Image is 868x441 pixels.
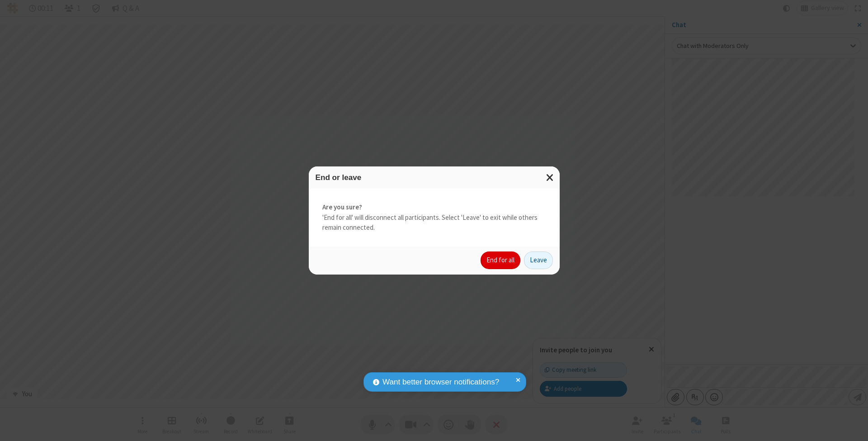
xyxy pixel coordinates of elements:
[524,251,553,270] button: Leave
[316,173,553,182] h3: End or leave
[309,189,560,247] div: 'End for all' will disconnect all participants. Select 'Leave' to exit while others remain connec...
[322,202,546,213] strong: Are you sure?
[481,251,520,270] button: End for all
[382,376,499,388] span: Want better browser notifications?
[541,166,560,189] button: Close modal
